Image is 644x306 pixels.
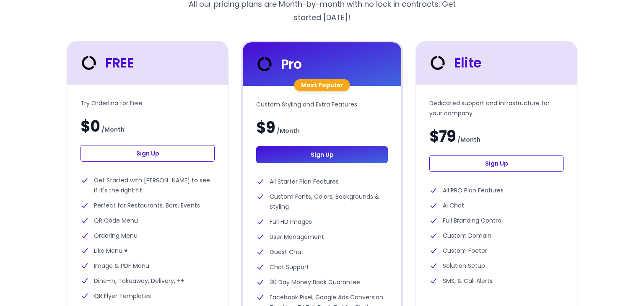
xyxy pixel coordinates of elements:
[80,246,215,256] li: Like Menu ♥
[256,217,388,227] li: Full HD Images
[256,119,275,136] span: $9
[80,215,215,226] li: QR Code Menu
[80,231,215,241] li: Ordering Menu
[256,247,388,257] li: Guest Chat
[294,79,350,91] div: Most Popular
[429,185,563,195] li: All PRO Plan Features
[80,175,215,195] li: Get Started with [PERSON_NAME] to see if it's the right fit
[429,128,456,145] span: $79
[428,53,481,73] div: Elite
[80,291,215,301] li: QR Flyer Templates
[429,246,563,256] li: Custom Footer
[256,277,388,287] li: 30 Day Money Back Guarantee
[256,262,388,272] li: Chat Support
[101,124,125,135] span: / Month
[80,98,215,108] p: Try Orderlina for Free
[429,98,563,118] p: Dedicated support and infrastructure for your company.
[429,276,563,286] li: SMS, & Call Alerts
[256,146,388,163] a: Sign Up
[80,276,215,286] li: Dine-In, Takeaway, Delivery, ++
[457,135,480,145] span: / Month
[429,155,563,172] a: Sign Up
[254,54,302,74] div: Pro
[80,200,215,210] li: Perfect for Restaurants, Bars, Events
[429,200,563,210] li: Ai Chat
[256,176,388,187] li: All Starter Plan Features
[80,145,215,162] a: Sign Up
[429,261,563,271] li: Solution Setup
[80,118,100,135] span: $0
[277,126,300,136] span: / Month
[80,261,215,271] li: Image & PDF Menu
[429,231,563,241] li: Custom Domain
[256,99,388,109] p: Custom Styling and Extra Features
[256,232,388,242] li: User Management
[79,53,134,73] div: FREE
[429,215,563,226] li: Full Branding Control
[256,192,388,212] li: Custom Fonts, Colors, Backgrounds & Styling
